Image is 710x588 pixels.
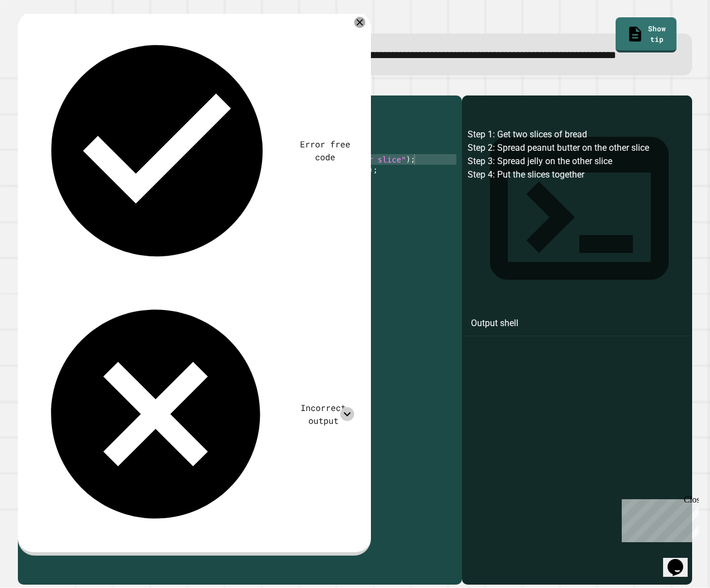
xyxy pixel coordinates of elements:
a: Show tip [616,17,676,52]
div: Incorrect output [292,401,354,427]
div: Chat with us now!Close [4,4,77,71]
iframe: chat widget [663,543,699,577]
iframe: chat widget [617,495,699,542]
div: Step 1: Get two slices of bread Step 2: Spread peanut butter on the other slice Step 3: Spread je... [468,128,687,584]
div: Error free code [296,138,355,164]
